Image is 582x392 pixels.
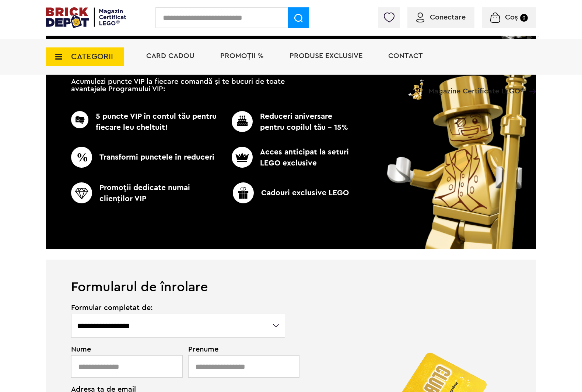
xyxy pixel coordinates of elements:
[505,14,518,21] span: Coș
[220,111,351,133] p: Reduceri aniversare pentru copilul tău - 15%
[525,78,536,85] a: Magazine Certificate LEGO®
[220,52,264,60] a: PROMOȚII %
[71,111,88,128] img: CC_BD_Green_chek_mark
[71,111,220,133] p: 5 puncte VIP în contul tău pentru fiecare leu cheltuit!
[388,52,423,60] a: Contact
[416,14,466,21] a: Conectare
[220,147,351,169] p: Acces anticipat la seturi LEGO exclusive
[430,14,466,21] span: Conectare
[233,182,254,203] img: CC_BD_Green_chek_mark
[217,182,365,203] p: Cadouri exclusive LEGO
[520,14,528,22] small: 0
[71,53,113,61] span: CATEGORII
[377,24,551,249] img: vip_page_image
[71,182,92,203] img: CC_BD_Green_chek_mark
[428,78,525,95] span: Magazine Certificate LEGO®
[232,147,253,168] img: CC_BD_Green_chek_mark
[71,147,92,168] img: CC_BD_Green_chek_mark
[71,147,220,168] p: Transformi punctele în reduceri
[71,182,220,204] p: Promoţii dedicate numai clienţilor VIP
[71,346,179,353] span: Nume
[232,111,253,132] img: CC_BD_Green_chek_mark
[146,52,194,60] a: Card Cadou
[46,260,536,294] h1: Formularul de înrolare
[188,346,286,353] span: Prenume
[290,52,362,60] a: Produse exclusive
[71,304,286,311] span: Formular completat de:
